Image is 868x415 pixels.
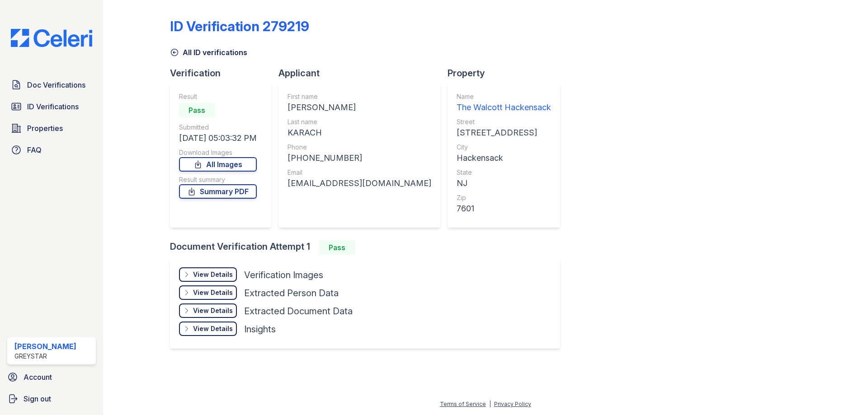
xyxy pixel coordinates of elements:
div: View Details [193,324,233,333]
div: The Walcott Hackensack [457,101,551,114]
a: FAQ [7,141,96,159]
div: View Details [193,306,233,315]
div: [PHONE_NUMBER] [288,152,431,164]
div: View Details [193,270,233,279]
div: Insights [244,323,276,336]
div: Pass [179,103,215,117]
span: FAQ [27,145,42,155]
a: Account [4,368,99,386]
div: Name [457,92,551,101]
div: Street [457,117,551,126]
div: First name [288,92,431,101]
div: Applicant [278,67,448,79]
a: Doc Verifications [7,76,96,94]
span: Properties [27,123,63,134]
div: Phone [288,143,431,152]
div: Result summary [179,175,257,184]
div: Extracted Document Data [244,305,353,317]
a: Name The Walcott Hackensack [457,92,551,114]
div: Submitted [179,123,257,132]
div: Verification Images [244,269,323,281]
div: [PERSON_NAME] [288,101,431,114]
a: Summary PDF [179,184,257,199]
div: [DATE] 05:03:32 PM [179,132,257,145]
a: All Images [179,157,257,172]
div: Document Verification Attempt 1 [170,240,567,255]
div: Property [448,67,567,79]
div: Verification [170,67,278,79]
div: 7601 [457,202,551,215]
span: Doc Verifications [27,79,85,90]
div: Hackensack [457,152,551,164]
div: Download Images [179,148,257,157]
a: Sign out [4,390,99,408]
span: Sign out [24,393,51,404]
a: Properties [7,119,96,137]
a: ID Verifications [7,98,96,116]
div: Email [288,168,431,177]
a: Privacy Policy [494,401,531,407]
a: All ID verifications [170,47,247,58]
div: ID Verification 279219 [170,18,309,34]
div: [STREET_ADDRESS] [457,126,551,139]
div: View Details [193,288,233,297]
div: State [457,168,551,177]
div: Result [179,92,257,101]
div: Last name [288,117,431,126]
a: Terms of Service [440,401,486,407]
div: [EMAIL_ADDRESS][DOMAIN_NAME] [288,177,431,190]
span: ID Verifications [27,101,79,112]
div: Greystar [14,352,76,361]
div: Pass [319,240,355,255]
div: [PERSON_NAME] [14,341,76,352]
span: Account [24,372,52,382]
div: NJ [457,177,551,190]
div: City [457,143,551,152]
div: Zip [457,193,551,202]
div: | [489,401,491,407]
div: Extracted Person Data [244,287,339,299]
img: CE_Logo_Blue-a8612792a0a2168367f1c8372b55b34899dd931a85d93a1a3d3e32e68fde9ad4.png [4,29,99,47]
div: KARACH [288,126,431,139]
